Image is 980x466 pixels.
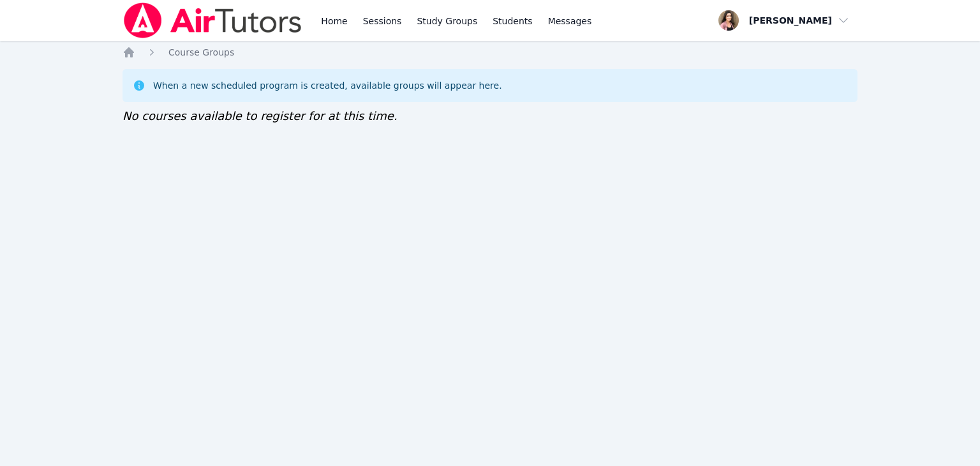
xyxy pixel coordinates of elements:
[122,109,397,123] span: No courses available to register for at this time.
[548,15,592,27] span: Messages
[122,46,857,59] nav: Breadcrumb
[168,46,234,59] a: Course Groups
[168,47,234,57] span: Course Groups
[153,79,502,92] div: When a new scheduled program is created, available groups will appear here.
[122,3,303,38] img: Air Tutors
